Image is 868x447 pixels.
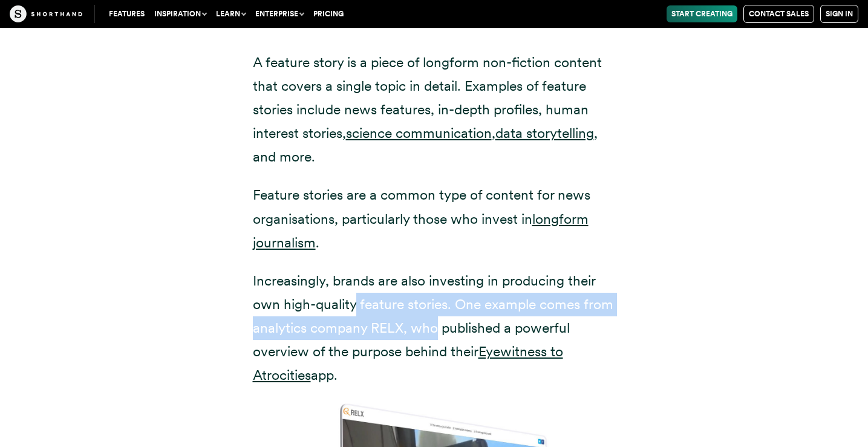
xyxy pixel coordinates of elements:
a: data storytelling [495,125,594,142]
p: Feature stories are a common type of content for news organisations, particularly those who inves... [253,183,616,254]
a: Sign in [820,5,858,23]
a: Pricing [308,5,348,22]
button: Enterprise [250,5,308,22]
a: Start Creating [667,5,737,22]
a: Features [104,5,149,22]
a: Eyewitness to Atrocities [253,343,563,383]
button: Learn [211,5,250,22]
button: Inspiration [149,5,211,22]
a: Contact Sales [743,5,814,23]
img: The Craft [10,5,82,22]
a: science communication [346,125,492,142]
p: A feature story is a piece of longform non-fiction content that covers a single topic in detail. ... [253,51,616,169]
p: Increasingly, brands are also investing in producing their own high-quality feature stories. One ... [253,269,616,387]
a: longform journalism [253,210,589,251]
